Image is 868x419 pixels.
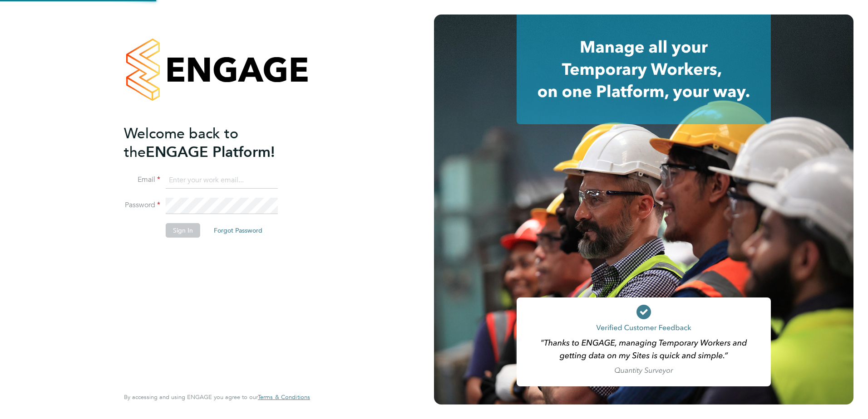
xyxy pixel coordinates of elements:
label: Password [124,200,160,210]
a: Terms & Conditions [258,394,310,401]
button: Sign In [166,223,200,238]
span: By accessing and using ENGAGE you agree to our [124,393,310,401]
span: Terms & Conditions [258,393,310,401]
label: Email [124,175,160,185]
input: Enter your work email... [166,172,278,189]
span: Welcome back to the [124,125,238,161]
button: Forgot Password [207,223,270,238]
h2: ENGAGE Platform! [124,124,301,161]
